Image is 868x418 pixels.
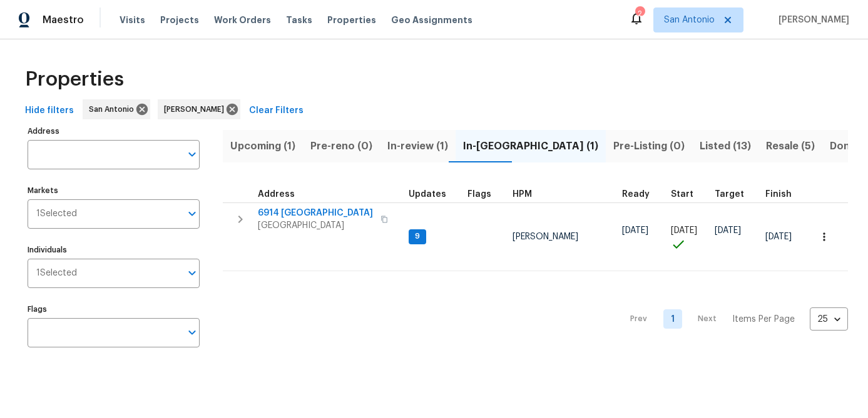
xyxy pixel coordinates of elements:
[214,14,271,26] span: Work Orders
[765,190,792,199] span: Finish
[513,190,532,199] span: HPM
[20,99,79,122] button: Hide filters
[36,268,77,279] span: 1 Selected
[671,190,693,199] span: Start
[618,279,848,359] nav: Pagination Navigation
[635,7,644,20] div: 2
[244,99,309,122] button: Clear Filters
[164,103,229,116] span: [PERSON_NAME]
[25,103,74,119] span: Hide filters
[83,99,150,119] div: San Antonio
[183,264,201,282] button: Open
[249,103,304,119] span: Clear Filters
[28,246,200,254] label: Individuals
[715,190,744,199] span: Target
[36,209,77,219] span: 1 Selected
[671,190,705,199] div: Actual renovation start date
[463,137,598,155] span: In-[GEOGRAPHIC_DATA] (1)
[28,306,200,313] label: Flags
[387,137,448,155] span: In-review (1)
[327,14,376,26] span: Properties
[663,309,682,329] a: Goto page 1
[513,232,578,241] span: [PERSON_NAME]
[810,303,848,336] div: 25
[622,226,648,235] span: [DATE]
[28,127,200,135] label: Address
[774,14,849,26] span: [PERSON_NAME]
[715,190,755,199] div: Target renovation project end date
[160,14,199,26] span: Projects
[700,137,751,155] span: Listed (13)
[310,137,372,155] span: Pre-reno (0)
[183,146,201,163] button: Open
[258,190,295,199] span: Address
[671,226,697,235] span: [DATE]
[622,190,661,199] div: Earliest renovation start date (first business day after COE or Checkout)
[410,231,425,242] span: 9
[766,137,815,155] span: Resale (5)
[732,313,795,326] p: Items Per Page
[467,190,491,199] span: Flags
[120,14,145,26] span: Visits
[43,14,84,26] span: Maestro
[158,99,240,119] div: [PERSON_NAME]
[622,190,650,199] span: Ready
[409,190,446,199] span: Updates
[391,14,472,26] span: Geo Assignments
[613,137,685,155] span: Pre-Listing (0)
[765,232,792,241] span: [DATE]
[664,14,715,26] span: San Antonio
[666,202,710,271] td: Project started on time
[183,205,201,222] button: Open
[25,73,124,86] span: Properties
[715,226,741,235] span: [DATE]
[89,103,139,116] span: San Antonio
[28,187,200,194] label: Markets
[230,137,295,155] span: Upcoming (1)
[183,324,201,341] button: Open
[765,190,803,199] div: Projected renovation finish date
[258,219,373,232] span: [GEOGRAPHIC_DATA]
[286,16,312,24] span: Tasks
[258,207,373,219] span: 6914 [GEOGRAPHIC_DATA]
